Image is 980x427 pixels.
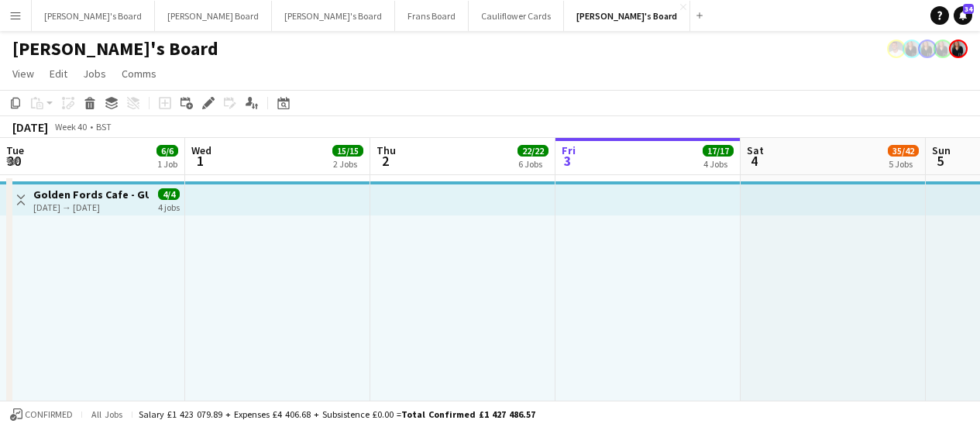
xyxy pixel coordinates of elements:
[4,152,24,170] span: 30
[562,143,576,157] span: Fri
[747,143,764,157] span: Sat
[191,143,211,157] span: Wed
[377,143,396,157] span: Thu
[889,158,918,170] div: 5 Jobs
[333,158,363,170] div: 2 Jobs
[559,152,576,170] span: 3
[43,64,74,84] a: Edit
[51,121,90,133] span: Week 40
[564,1,690,31] button: [PERSON_NAME]'s Board
[25,409,73,420] span: Confirmed
[155,1,272,31] button: [PERSON_NAME] Board
[158,200,180,213] div: 4 jobs
[96,121,112,133] div: BST
[139,408,535,420] div: Salary £1 423 079.89 + Expenses £4 406.68 + Subsistence £0.00 =
[903,40,921,58] app-user-avatar: Thomasina Dixon
[934,40,952,58] app-user-avatar: Thomasina Dixon
[930,152,951,170] span: 5
[6,143,24,157] span: Tue
[115,64,163,84] a: Comms
[122,67,156,81] span: Comms
[77,64,112,84] a: Jobs
[83,67,106,81] span: Jobs
[703,158,733,170] div: 4 Jobs
[6,64,40,84] a: View
[189,152,211,170] span: 1
[50,67,67,81] span: Edit
[918,40,937,58] app-user-avatar: Thomasina Dixon
[932,143,951,157] span: Sun
[518,158,548,170] div: 6 Jobs
[157,158,177,170] div: 1 Job
[395,1,469,31] button: Frans Board
[963,4,974,14] span: 34
[33,201,149,213] div: [DATE] → [DATE]
[12,67,34,81] span: View
[703,145,734,157] span: 17/17
[401,408,535,420] span: Total Confirmed £1 427 486.57
[518,145,548,157] span: 22/22
[156,145,178,157] span: 6/6
[272,1,395,31] button: [PERSON_NAME]'s Board
[8,406,75,423] button: Confirmed
[887,40,906,58] app-user-avatar: Jakub Zalibor
[332,145,363,157] span: 15/15
[374,152,396,170] span: 2
[12,119,48,135] div: [DATE]
[744,152,764,170] span: 4
[158,188,180,200] span: 4/4
[888,145,919,157] span: 35/42
[33,188,149,201] h3: Golden Fords Cafe - GU4 8AW
[88,408,126,420] span: All jobs
[469,1,564,31] button: Cauliflower Cards
[954,6,972,25] a: 34
[32,1,155,31] button: [PERSON_NAME]'s Board
[12,37,218,60] h1: [PERSON_NAME]'s Board
[949,40,968,58] app-user-avatar: Thomasina Dixon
